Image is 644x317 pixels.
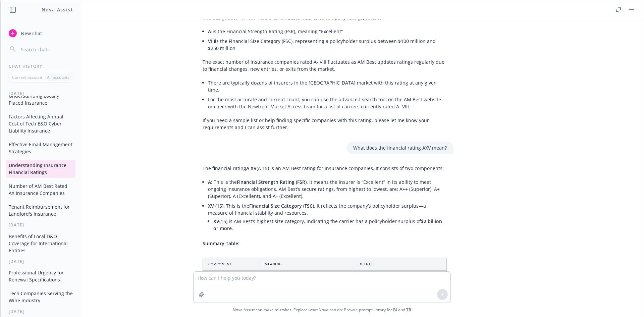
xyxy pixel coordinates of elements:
p: : This is the . It means the insurer is “Excellent” in its ability to meet ongoing insurance obli... [208,178,447,200]
span: VIII [208,38,215,44]
li: There are typically dozens of insurers in the [GEOGRAPHIC_DATA] market with this rating at any gi... [208,78,447,95]
th: Details [353,258,447,271]
span: XV [213,218,219,224]
li: is the Financial Size Category (FSC), representing a policyholder surplus between $100 million an... [208,36,447,53]
a: BI [393,307,397,313]
span: A [208,179,211,185]
span: A XV [246,165,257,171]
p: All accounts [47,74,69,80]
span: XV (15) [208,203,223,209]
th: Component [203,258,259,271]
p: The exact number of insurance companies rated A- VIII fluctuates as AM Best updates ratings regul... [203,58,447,72]
button: New chat [6,27,75,39]
td: Financial Strength Rating [259,271,353,285]
span: Financial Strength Rating (FSR) [237,179,307,185]
span: New chat [19,30,42,37]
button: Factors Affecting Annual Cost of Tech E&O Cyber Liability Insurance [6,111,75,136]
p: : This is the . It reflects the company’s policyholder surplus—a measure of financial stability a... [208,202,447,216]
span: Summary Table: [203,240,239,247]
li: For the most accurate and current count, you can use the advanced search tool on the AM Best webs... [208,95,447,111]
td: Excellent [353,271,447,285]
span: Nova Assist can make mistakes. Explore what Nova can do: Browse prompt library for and [233,303,411,317]
td: A [203,271,259,285]
button: Effective Email Management Strategies [6,139,75,157]
button: Professional Urgency for Renewal Specifications [6,267,75,285]
button: Number of AM Best Rated AX Insurance Companies [6,180,75,199]
p: If you need a sample list or help finding specific companies with this rating, please let me know... [203,117,447,131]
input: Search chats [19,45,73,54]
th: Meaning [259,258,353,271]
h1: Nova Assist [42,6,73,13]
li: is the Financial Strength Rating (FSR), meaning "Excellent" [208,27,447,36]
button: Tenant Reimbursement for Landlord's Insurance [6,201,75,219]
p: The financial rating (A 15) is an AM Best rating for insurance companies. It consists of two comp... [203,165,447,172]
div: [DATE] [1,309,81,314]
span: Financial Size Category (FSC) [249,203,314,209]
div: [DATE] [1,91,81,96]
div: [DATE] [1,259,81,264]
a: TR [406,307,411,313]
span: A- [208,28,213,35]
p: Current account [12,74,42,80]
div: Chat History [1,63,81,69]
button: Understanding Insurance Financial Ratings [6,160,75,178]
button: Understanding Locally Placed Insurance [6,90,75,108]
div: [DATE] [1,222,81,228]
p: What does the financial rating AXV mean? [353,144,447,151]
button: Tech Companies Serving the Wine Industry [6,288,75,306]
button: Benefits of Local D&O Coverage for International Entities [6,231,75,256]
li: (15) is AM Best’s highest size category, indicating the carrier has a policyholder surplus of . [213,216,447,233]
